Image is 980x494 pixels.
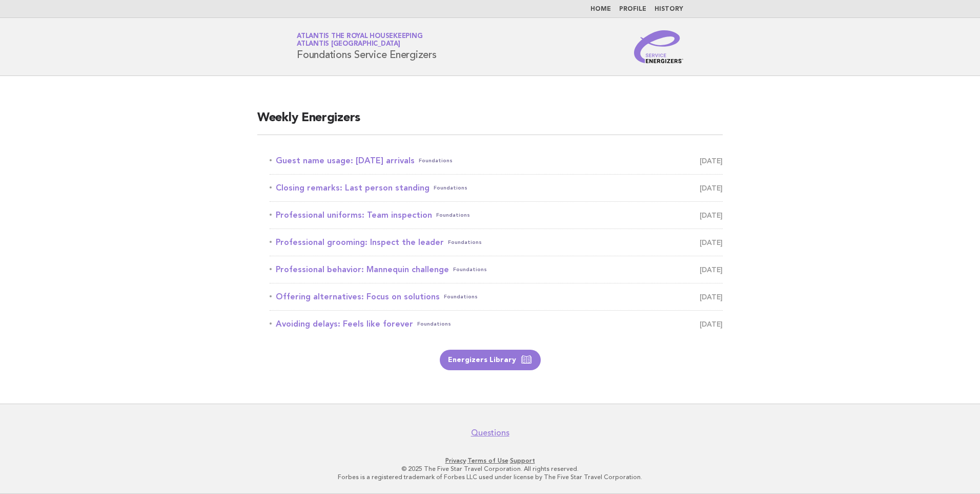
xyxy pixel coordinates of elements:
[417,317,451,331] span: Foundations
[270,290,723,304] a: Offering alternatives: Focus on solutionsFoundations [DATE]
[270,154,723,168] a: Guest name usage: [DATE] arrivalsFoundations [DATE]
[270,317,723,331] a: Avoiding delays: Feels like foreverFoundations [DATE]
[467,457,508,464] a: Terms of Use
[619,6,646,12] a: Profile
[297,41,400,48] span: Atlantis [GEOGRAPHIC_DATA]
[176,465,804,473] p: © 2025 The Five Star Travel Corporation. All rights reserved.
[700,317,723,331] span: [DATE]
[448,235,482,250] span: Foundations
[700,235,723,250] span: [DATE]
[297,33,437,60] h1: Foundations Service Energizers
[700,154,723,168] span: [DATE]
[444,290,478,304] span: Foundations
[700,262,723,277] span: [DATE]
[590,6,611,12] a: Home
[445,457,466,464] a: Privacy
[436,208,470,222] span: Foundations
[700,181,723,195] span: [DATE]
[257,110,723,135] h2: Weekly Energizers
[700,208,723,222] span: [DATE]
[471,428,509,438] a: Questions
[634,30,683,63] img: Service Energizers
[453,262,487,277] span: Foundations
[270,208,723,222] a: Professional uniforms: Team inspectionFoundations [DATE]
[434,181,467,195] span: Foundations
[270,181,723,195] a: Closing remarks: Last person standingFoundations [DATE]
[510,457,535,464] a: Support
[419,154,453,168] span: Foundations
[270,235,723,250] a: Professional grooming: Inspect the leaderFoundations [DATE]
[440,350,541,370] a: Energizers Library
[655,6,683,12] a: History
[176,457,804,465] p: · ·
[297,33,422,47] a: Atlantis the Royal HousekeepingAtlantis [GEOGRAPHIC_DATA]
[700,290,723,304] span: [DATE]
[176,473,804,481] p: Forbes is a registered trademark of Forbes LLC used under license by The Five Star Travel Corpora...
[270,262,723,277] a: Professional behavior: Mannequin challengeFoundations [DATE]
